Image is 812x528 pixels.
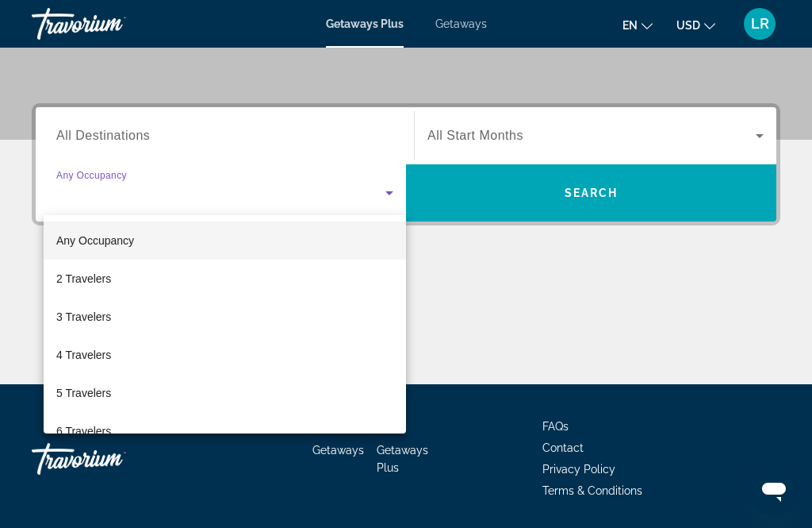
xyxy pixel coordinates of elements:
span: 6 Travelers [56,422,111,441]
span: 4 Travelers [56,345,111,364]
span: 5 Travelers [56,383,111,403]
span: 3 Travelers [56,307,111,326]
iframe: Button to launch messaging window [749,464,799,515]
span: Any Occupancy [56,234,134,247]
span: 2 Travelers [56,269,111,288]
